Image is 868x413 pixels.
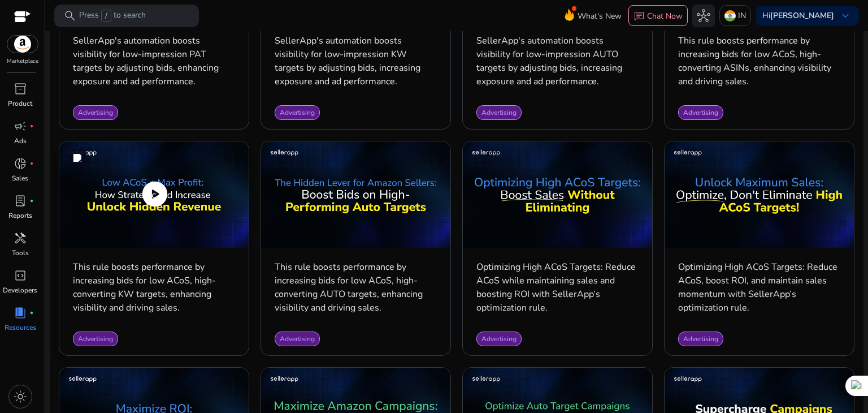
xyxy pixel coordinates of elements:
[280,334,315,343] span: Advertising
[275,260,437,315] p: This rule boosts performance by increasing bids for low ACoS, high-converting AUTO targets, enhan...
[14,157,27,170] span: donut_small
[697,9,710,23] span: hub
[14,136,27,146] p: Ads
[7,57,38,66] p: Marketplace
[665,141,854,248] img: sddefault.jpg
[476,34,639,88] p: SellerApp's automation boosts visibility for low-impression AUTO targets by adjusting bids, incre...
[12,173,28,183] p: Sales
[14,194,27,208] span: lab_profile
[8,210,32,221] p: Reports
[101,10,111,22] span: /
[8,98,32,109] p: Product
[73,34,235,88] p: SellerApp's automation boosts visibility for low-impression PAT targets by adjusting bids, enhanc...
[3,285,37,295] p: Developers
[542,178,574,210] span: play_circle
[14,390,27,403] span: light_mode
[770,10,834,21] b: [PERSON_NAME]
[29,124,34,128] span: fiber_manual_record
[683,108,718,117] span: Advertising
[481,108,517,117] span: Advertising
[14,119,27,133] span: campaign
[78,108,113,117] span: Advertising
[647,11,683,21] p: Chat Now
[578,6,622,26] span: What's New
[692,5,715,27] button: hub
[79,10,146,22] p: Press to search
[59,141,249,248] img: sddefault.jpg
[63,9,77,23] span: search
[261,141,450,248] img: sddefault.jpg
[476,260,639,315] p: Optimizing High ACoS Targets: Reduce ACoS while maintaining sales and boosting ROI with SellerApp...
[724,10,736,21] img: in.svg
[7,36,38,53] img: amazon.svg
[275,34,437,88] p: SellerApp's automation boosts visibility for low-impression KW targets by adjusting bids, increas...
[762,12,834,20] p: Hi
[839,9,852,23] span: keyboard_arrow_down
[78,334,113,343] span: Advertising
[633,11,645,22] span: chat
[14,82,27,96] span: inventory_2
[683,334,718,343] span: Advertising
[744,178,776,210] span: play_circle
[29,199,34,203] span: fiber_manual_record
[14,269,27,282] span: code_blocks
[139,178,171,210] span: play_circle
[628,5,688,27] button: chatChat Now
[463,141,652,248] img: sddefault.jpg
[678,260,840,315] p: Optimizing High ACoS Targets: Reduce ACoS, boost ROI, and maintain sales momentum with SellerApp’...
[481,334,517,343] span: Advertising
[280,108,315,117] span: Advertising
[29,161,34,166] span: fiber_manual_record
[29,311,34,315] span: fiber_manual_record
[5,322,36,333] p: Resources
[73,260,235,315] p: This rule boosts performance by increasing bids for low ACoS, high-converting KW targets, enhanci...
[678,34,840,88] p: This rule boosts performance by increasing bids for low ACoS, high-converting ASINs, enhancing vi...
[14,306,27,320] span: book_4
[14,231,27,245] span: handyman
[12,248,29,258] p: Tools
[738,6,746,25] p: IN
[341,178,372,210] span: play_circle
